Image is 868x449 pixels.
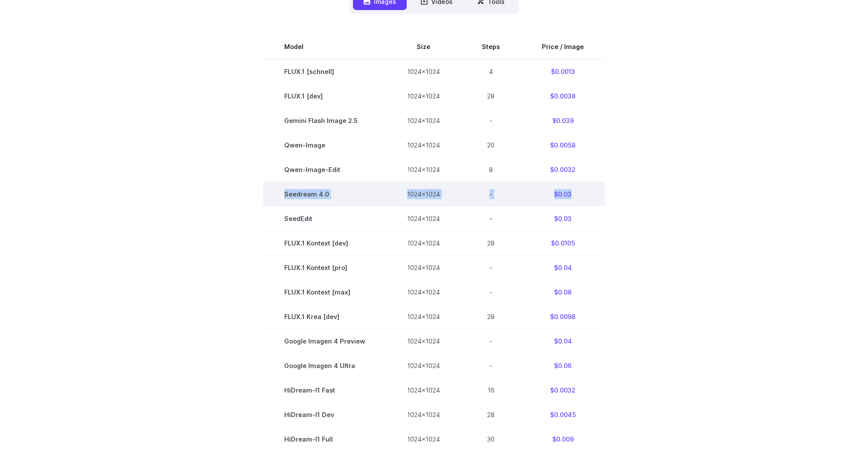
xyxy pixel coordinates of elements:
td: 1024x1024 [386,157,461,182]
td: 1024x1024 [386,378,461,403]
td: 28 [461,84,521,108]
td: FLUX.1 Kontext [pro] [263,256,386,280]
td: $0.04 [521,329,605,354]
td: $0.0032 [521,378,605,403]
td: $0.0013 [521,59,605,84]
td: 1024x1024 [386,84,461,108]
td: Seedream 4.0 [263,182,386,206]
td: 1024x1024 [386,108,461,133]
td: HiDream-I1 Dev [263,403,386,427]
td: HiDream-I1 Fast [263,378,386,403]
td: FLUX.1 Krea [dev] [263,305,386,329]
td: - [461,354,521,378]
td: $0.0058 [521,133,605,157]
td: $0.039 [521,108,605,133]
td: $0.0045 [521,403,605,427]
td: 1024x1024 [386,231,461,256]
td: 20 [461,133,521,157]
th: Price / Image [521,35,605,59]
td: FLUX.1 [dev] [263,84,386,108]
td: - [461,206,521,231]
td: $0.06 [521,354,605,378]
td: 1024x1024 [386,329,461,354]
td: $0.0032 [521,157,605,182]
td: $0.0038 [521,84,605,108]
td: $0.03 [521,182,605,206]
td: 4 [461,59,521,84]
span: Gemini Flash Image 2.5 [284,116,365,126]
td: 1024x1024 [386,305,461,329]
td: 28 [461,305,521,329]
td: $0.0105 [521,231,605,256]
td: - [461,280,521,305]
td: $0.08 [521,280,605,305]
td: $0.0098 [521,305,605,329]
td: 1024x1024 [386,182,461,206]
td: SeedEdit [263,206,386,231]
td: FLUX.1 Kontext [max] [263,280,386,305]
td: 28 [461,403,521,427]
td: $0.04 [521,256,605,280]
td: 1024x1024 [386,354,461,378]
td: 28 [461,231,521,256]
td: 1024x1024 [386,256,461,280]
th: Size [386,35,461,59]
td: 1024x1024 [386,59,461,84]
td: $0.03 [521,206,605,231]
td: 16 [461,378,521,403]
td: - [461,256,521,280]
td: Qwen-Image [263,133,386,157]
td: 1024x1024 [386,280,461,305]
th: Steps [461,35,521,59]
td: Qwen-Image-Edit [263,157,386,182]
td: - [461,329,521,354]
td: - [461,182,521,206]
td: Google Imagen 4 Ultra [263,354,386,378]
td: 1024x1024 [386,133,461,157]
td: FLUX.1 Kontext [dev] [263,231,386,256]
th: Model [263,35,386,59]
td: - [461,108,521,133]
td: 1024x1024 [386,206,461,231]
td: FLUX.1 [schnell] [263,59,386,84]
td: Google Imagen 4 Preview [263,329,386,354]
td: 8 [461,157,521,182]
td: 1024x1024 [386,403,461,427]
